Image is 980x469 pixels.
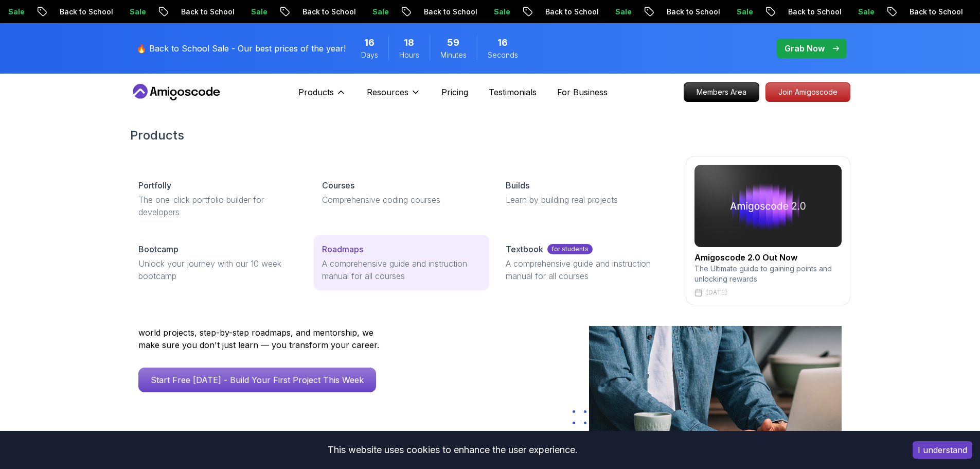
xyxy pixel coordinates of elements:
[557,86,608,98] a: For Business
[47,7,117,17] p: Back to School
[694,264,842,284] p: The Ultimate guide to gaining points and unlocking rewards
[290,7,360,17] p: Back to School
[706,288,727,297] p: [DATE]
[138,368,376,392] a: Start Free [DATE] - Build Your First Project This Week
[686,156,850,305] a: amigoscode 2.0Amigoscode 2.0 Out NowThe Ultimate guide to gaining points and unlocking rewards[DATE]
[724,7,757,17] p: Sale
[776,7,846,17] p: Back to School
[506,194,665,206] p: Learn by building real projects
[361,50,378,60] span: Days
[138,179,171,192] p: Portfolly
[441,86,468,98] a: Pricing
[506,243,543,255] p: Textbook
[684,82,759,102] a: Members Area
[785,42,825,55] p: Grab Now
[322,257,481,282] p: A comprehensive guide and instruction manual for all courses
[138,243,179,255] p: Bootcamp
[169,7,239,17] p: Back to School
[239,7,272,17] p: Sale
[360,7,393,17] p: Sale
[694,251,842,264] h2: Amigoscode 2.0 Out Now
[488,50,518,60] span: Seconds
[367,86,408,98] p: Resources
[117,7,150,17] p: Sale
[489,86,537,98] a: Testimonials
[364,36,375,50] span: 16 Days
[322,194,481,206] p: Comprehensive coding courses
[846,7,879,17] p: Sale
[603,7,636,17] p: Sale
[533,7,603,17] p: Back to School
[765,82,850,102] a: Join Amigoscode
[130,127,850,144] h2: Products
[654,7,724,17] p: Back to School
[322,179,354,192] p: Courses
[130,171,306,227] a: PortfollyThe one-click portfolio builder for developers
[766,83,850,101] p: Join Amigoscode
[506,257,665,282] p: A comprehensive guide and instruction manual for all courses
[138,302,385,351] p: Amigoscode has helped thousands of developers land roles at Amazon, Starling Bank, Mercado Livre,...
[130,235,306,290] a: BootcampUnlock your journey with our 10 week bootcamp
[322,243,363,255] p: Roadmaps
[412,7,482,17] p: Back to School
[298,86,346,107] button: Products
[314,171,489,214] a: CoursesComprehensive coding courses
[138,257,297,282] p: Unlock your journey with our 10 week bootcamp
[547,244,593,254] p: for students
[298,86,334,98] p: Products
[482,7,514,17] p: Sale
[497,235,673,290] a: Textbookfor studentsA comprehensive guide and instruction manual for all courses
[440,50,467,60] span: Minutes
[404,36,414,50] span: 18 Hours
[399,50,419,60] span: Hours
[897,7,967,17] p: Back to School
[367,86,421,107] button: Resources
[314,235,489,290] a: RoadmapsA comprehensive guide and instruction manual for all courses
[694,165,842,247] img: amigoscode 2.0
[497,171,673,214] a: BuildsLearn by building real projects
[913,441,972,459] button: Accept cookies
[138,194,297,218] p: The one-click portfolio builder for developers
[506,179,529,192] p: Builds
[136,42,346,55] p: 🔥 Back to School Sale - Our best prices of the year!
[447,36,459,50] span: 59 Minutes
[8,439,897,461] div: This website uses cookies to enhance the user experience.
[684,83,759,101] p: Members Area
[497,36,508,50] span: 16 Seconds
